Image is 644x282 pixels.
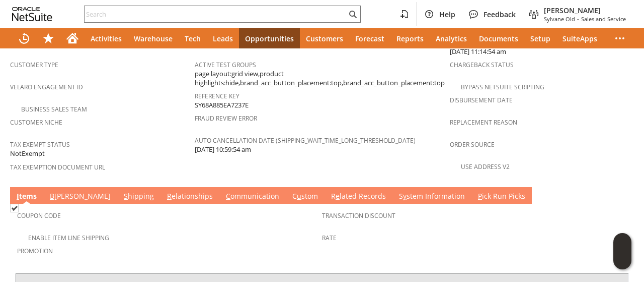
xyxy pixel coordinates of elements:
[195,100,249,110] span: SY68A885EA7237E
[322,211,395,220] a: Transaction Discount
[306,34,343,43] span: Customers
[167,191,172,201] span: R
[556,28,603,48] a: SuiteApps
[10,61,58,69] a: Customer Type
[461,162,510,171] a: Use Address V2
[223,191,282,202] a: Communication
[581,15,626,23] span: Sales and Service
[195,69,445,88] span: page layout:grid view,product highlights:hide,brand_acc_button_placement:top,brand_acc_button_pla...
[461,83,544,91] a: Bypass NetSuite Scripting
[613,233,631,269] iframe: Click here to launch Oracle Guided Learning Help Panel
[17,211,61,220] a: Coupon Code
[195,136,416,145] a: Auto Cancellation Date (shipping_wait_time_long_threshold_date)
[10,140,70,149] a: Tax Exempt Status
[17,191,19,201] span: I
[562,34,597,43] span: SuiteApps
[134,34,173,43] span: Warehouse
[47,191,113,202] a: B[PERSON_NAME]
[430,28,473,48] a: Analytics
[245,34,294,43] span: Opportunities
[66,32,78,44] svg: Home
[226,191,230,201] span: C
[21,105,87,114] a: Business Sales Team
[524,28,556,48] a: Setup
[436,34,467,43] span: Analytics
[10,204,19,212] img: Checked
[18,32,30,44] svg: Recent Records
[479,34,518,43] span: Documents
[396,191,467,202] a: System Information
[165,191,215,202] a: Relationships
[85,28,128,48] a: Activities
[10,83,83,91] a: Velaro Engagement ID
[195,145,251,154] span: [DATE] 10:59:54 am
[213,34,233,43] span: Leads
[128,28,179,48] a: Warehouse
[50,191,54,201] span: B
[195,114,257,123] a: Fraud Review Error
[10,118,62,127] a: Customer Niche
[28,234,109,242] a: Enable Item Line Shipping
[396,34,424,43] span: Reports
[10,163,105,172] a: Tax Exemption Document URL
[484,10,516,19] span: Feedback
[475,191,528,202] a: Pick Run Picks
[36,28,60,48] div: Shortcuts
[355,34,384,43] span: Forecast
[195,61,256,69] a: Active Test Groups
[12,28,36,48] a: Recent Records
[185,34,201,43] span: Tech
[613,252,631,270] span: Oracle Guided Learning Widget. To move around, please hold and drag
[544,15,575,23] span: Sylvane Old
[450,47,506,57] span: [DATE] 11:14:54 am
[14,191,39,202] a: Items
[347,8,359,20] svg: Search
[336,191,340,201] span: e
[91,34,122,43] span: Activities
[322,234,337,242] a: Rate
[390,28,430,48] a: Reports
[478,191,482,201] span: P
[300,28,349,48] a: Customers
[10,149,45,158] span: NotExempt
[179,28,207,48] a: Tech
[544,6,626,15] span: [PERSON_NAME]
[290,191,320,202] a: Custom
[121,191,156,202] a: Shipping
[403,191,407,201] span: y
[450,140,495,149] a: Order Source
[450,96,513,104] a: Disbursement Date
[577,15,579,23] span: -
[349,28,390,48] a: Forecast
[12,7,52,21] svg: logo
[473,28,524,48] a: Documents
[530,34,550,43] span: Setup
[439,10,455,19] span: Help
[239,28,300,48] a: Opportunities
[297,191,301,201] span: u
[124,191,128,201] span: S
[85,8,347,20] input: Search
[616,189,628,201] a: Unrolled view on
[195,92,239,100] a: Reference Key
[60,28,85,48] a: Home
[17,247,53,255] a: Promotion
[450,118,517,127] a: Replacement reason
[42,32,54,44] svg: Shortcuts
[608,28,632,48] div: More menus
[329,191,388,202] a: Related Records
[207,28,239,48] a: Leads
[450,61,514,69] a: Chargeback Status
